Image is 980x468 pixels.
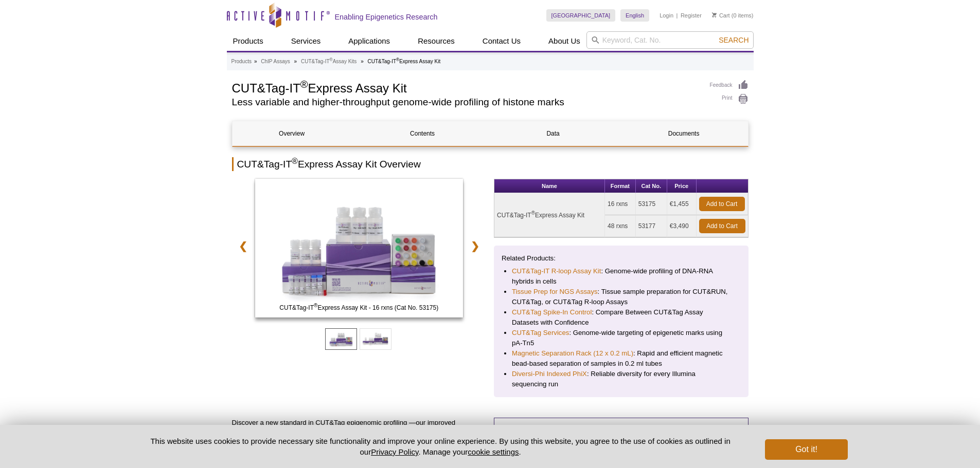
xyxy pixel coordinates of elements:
a: Register [681,12,702,19]
li: » [254,59,257,64]
img: CUT&Tag-IT Express Assay Kit - 16 rxns [255,179,464,317]
td: 53175 [636,193,667,215]
a: Magnetic Separation Rack (12 x 0.2 mL) [512,348,633,359]
a: ❯ [464,234,486,258]
button: Search [716,35,752,45]
a: Data [494,121,613,146]
span: CUT&Tag-IT Express Assay Kit - 16 rxns (Cat No. 53175) [257,303,461,313]
a: ChIP Assays [261,57,290,66]
li: CUT&Tag-IT Express Assay Kit [367,59,440,64]
img: Your Cart [712,12,717,17]
a: CUT&Tag Services [512,328,569,338]
li: (0 items) [712,9,754,22]
td: 16 rxns [605,193,636,215]
a: Products [231,57,252,66]
sup: ® [292,157,298,165]
button: cookie settings [468,447,519,456]
a: Documents [625,121,743,146]
a: Resources [412,31,461,51]
sup: ® [300,79,308,90]
h2: Less variable and higher-throughput genome-wide profiling of histone marks [232,98,700,107]
p: Related Products: [502,253,741,264]
h1: CUT&Tag-IT Express Assay Kit [232,80,700,95]
a: About Us [542,31,586,51]
p: This website uses cookies to provide necessary site functionality and improve your online experie... [133,436,749,457]
a: Feedback [710,80,749,91]
td: CUT&Tag-IT Express Assay Kit [494,193,605,237]
a: Contents [363,121,482,146]
sup: ® [330,57,333,62]
th: Price [667,179,697,193]
li: : Rapid and efficient magnetic bead-based separation of samples in 0.2 ml tubes [512,348,730,369]
li: » [294,59,297,64]
button: Got it! [765,439,847,460]
a: Cart [712,12,730,19]
li: : Genome-wide targeting of epigenetic marks using pA-Tn5 [512,328,730,348]
a: CUT&Tag-IT Express Assay Kit - 16 rxns [255,179,464,321]
a: Add to Cart [699,219,745,233]
input: Keyword, Cat. No. [586,31,754,49]
a: ❮ [232,234,254,258]
a: Tissue Prep for NGS Assays [512,287,598,297]
a: Applications [342,31,396,51]
h2: Enabling Epigenetics Research [335,12,438,22]
a: Add to Cart [699,197,745,211]
th: Format [605,179,636,193]
a: English [620,9,649,22]
td: 53177 [636,215,667,237]
th: Name [494,179,605,193]
a: Products [227,31,270,51]
li: : Compare Between CUT&Tag Assay Datasets with Confidence [512,307,730,328]
li: » [361,59,364,64]
li: : Tissue sample preparation for CUT&RUN, CUT&Tag, or CUT&Tag R-loop Assays [512,287,730,307]
span: Search [719,36,749,44]
sup: ® [314,303,317,308]
sup: ® [396,57,399,62]
a: Login [660,12,673,19]
a: Contact Us [476,31,527,51]
a: [GEOGRAPHIC_DATA] [546,9,616,22]
th: Cat No. [636,179,667,193]
h2: CUT&Tag-IT Express Assay Kit Overview [232,157,749,171]
a: Diversi-Phi Indexed PhiX [512,369,587,379]
a: Services [285,31,327,51]
td: 48 rxns [605,215,636,237]
li: | [676,9,678,22]
a: CUT&Tag-IT®Assay Kits [301,57,357,66]
a: Privacy Policy [371,447,418,456]
a: CUT&Tag-IT R-loop Assay Kit [512,266,601,276]
a: Print [710,93,749,105]
sup: ® [531,210,535,216]
li: : Genome-wide profiling of DNA-RNA hybrids in cells [512,266,730,287]
td: €3,490 [667,215,697,237]
a: CUT&Tag Spike-In Control [512,307,592,317]
li: : Reliable diversity for every Illumina sequencing run [512,369,730,389]
a: Overview [233,121,351,146]
td: €1,455 [667,193,697,215]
